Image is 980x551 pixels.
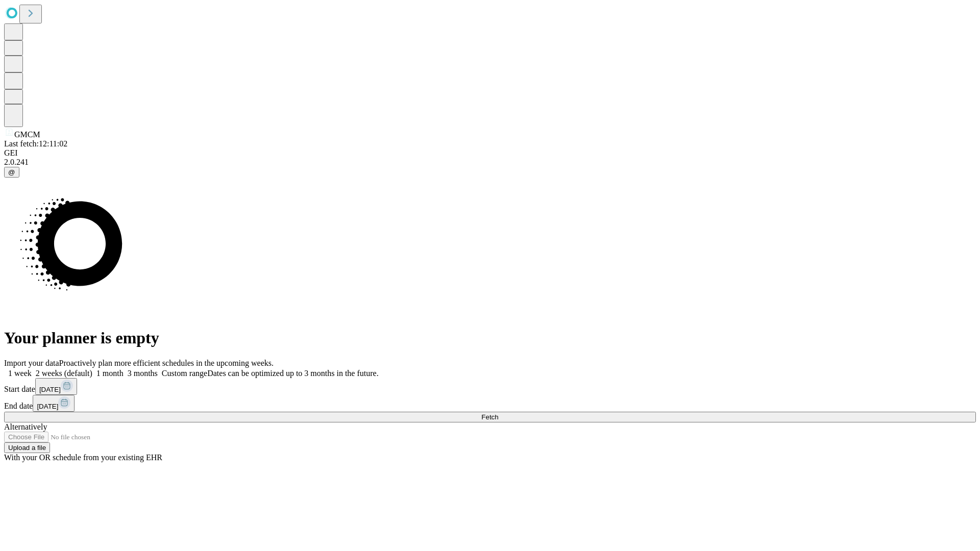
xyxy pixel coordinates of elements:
[128,369,158,378] span: 3 months
[14,130,40,139] span: GMCM
[4,167,19,178] button: @
[4,395,976,412] div: End date
[207,369,378,378] span: Dates can be optimized up to 3 months in the future.
[39,386,61,393] span: [DATE]
[162,369,207,378] span: Custom range
[36,369,92,378] span: 2 weeks (default)
[35,378,77,395] button: [DATE]
[4,442,50,453] button: Upload a file
[8,168,15,176] span: @
[4,139,67,148] span: Last fetch: 12:11:02
[4,422,47,431] span: Alternatively
[4,453,162,462] span: With your OR schedule from your existing EHR
[4,378,976,395] div: Start date
[59,359,274,367] span: Proactively plan more efficient schedules in the upcoming weeks.
[4,329,976,347] h1: Your planner is empty
[37,403,58,410] span: [DATE]
[96,369,124,378] span: 1 month
[8,369,32,378] span: 1 week
[4,158,976,167] div: 2.0.241
[4,148,976,158] div: GEI
[481,413,498,421] span: Fetch
[4,412,976,422] button: Fetch
[4,359,59,367] span: Import your data
[33,395,75,412] button: [DATE]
